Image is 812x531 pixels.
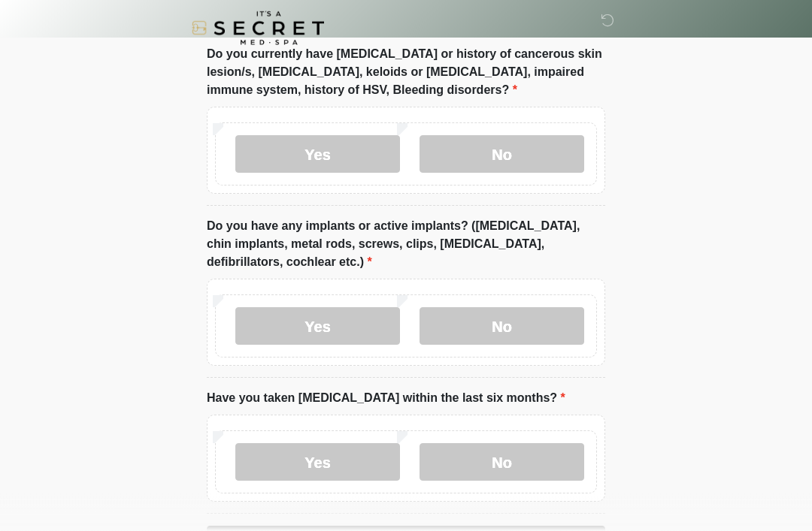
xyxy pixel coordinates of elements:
label: Do you currently have [MEDICAL_DATA] or history of cancerous skin lesion/s, [MEDICAL_DATA], keloi... [207,46,605,100]
label: Yes [235,308,400,345]
label: Have you taken [MEDICAL_DATA] within the last six months? [207,390,565,408]
label: Yes [235,136,400,173]
label: No [420,136,584,173]
label: No [420,308,584,345]
img: It's A Secret Med Spa Logo [192,11,324,45]
label: Do you have any implants or active implants? ([MEDICAL_DATA], chin implants, metal rods, screws, ... [207,218,605,272]
label: Yes [235,444,400,481]
label: No [420,444,584,481]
